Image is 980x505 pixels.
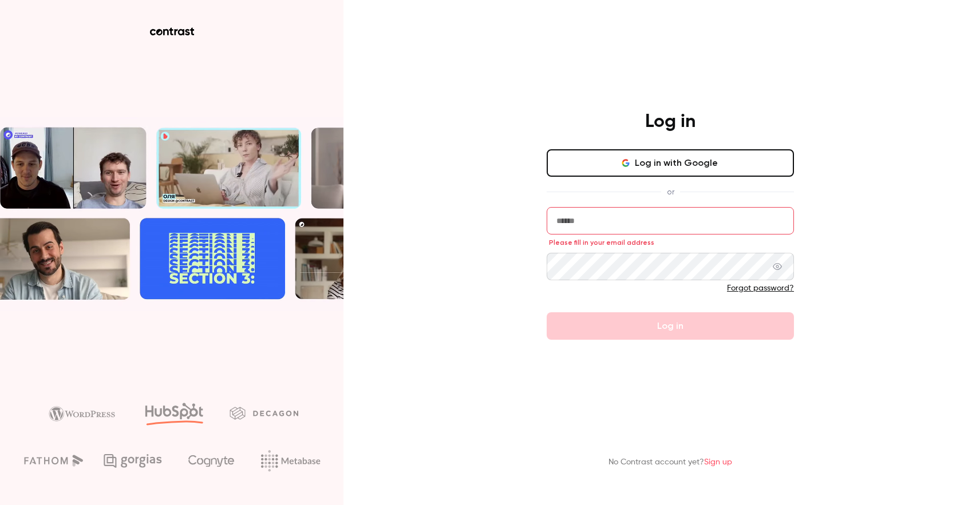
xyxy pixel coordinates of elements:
a: Forgot password? [727,284,794,292]
button: Log in with Google [547,149,794,177]
img: decagon [230,407,298,419]
h4: Log in [645,110,696,133]
span: or [661,186,680,198]
p: No Contrast account yet? [608,456,732,468]
a: Sign up [704,458,732,466]
span: Please fill in your email address [549,238,654,247]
